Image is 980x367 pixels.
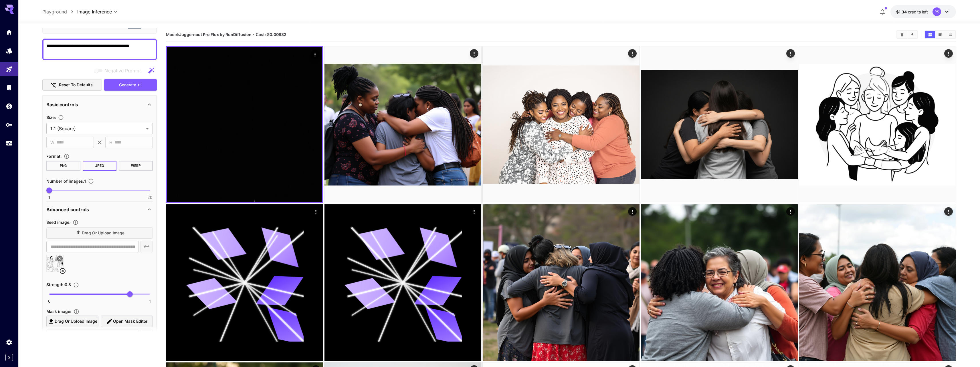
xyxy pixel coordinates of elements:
img: 1kFFI6gZ+ywAAAAASUVORK5CYII= [799,46,956,203]
div: Settings [6,339,13,346]
img: 2Q== [641,204,798,361]
span: 1 [48,195,50,200]
div: Library [6,84,13,91]
span: 1:1 (Square) [50,125,144,132]
span: $1.34 [896,9,908,14]
button: PNG [46,161,80,171]
span: Open Mask Editor [113,318,147,325]
span: Image Inference [77,8,112,15]
span: 0 [48,298,51,304]
button: Generate [104,79,157,91]
div: Show media in grid viewShow media in video viewShow media in list view [924,30,956,39]
p: Basic controls [46,101,78,108]
a: Playground [42,8,67,15]
div: Actions [470,207,478,216]
button: Upload a mask image to define the area to edit, or use the Mask Editor to create one from your se... [71,309,82,314]
span: Drag or upload image [55,318,97,325]
span: 20 [147,195,153,200]
button: Open Mask Editor [101,316,153,327]
div: Actions [786,207,795,216]
div: Actions [628,207,636,216]
div: Actions [786,49,795,58]
div: Actions [311,50,319,59]
button: WEBP [119,161,153,171]
b: Juggernaut Pro Flux by RunDiffusion [179,32,252,37]
button: Reset to defaults [42,79,102,91]
span: 1 [149,298,151,304]
div: Usage [6,140,13,147]
span: Negative prompts are not compatible with the selected model. [93,67,145,74]
span: Generate [119,81,136,89]
div: Playground [6,66,13,73]
button: JPEG [83,161,117,171]
div: Home [6,29,13,36]
div: $1.34074 [896,9,928,15]
div: Actions [944,207,953,216]
span: Strength : 0.8 [46,282,71,287]
div: Clear AllDownload All [896,30,918,39]
button: Specify how many images to generate in a single request. Each image generation will be charged se... [86,178,96,184]
img: 9k= [799,204,956,361]
div: PS [933,7,941,16]
button: Control the influence of the seedImage in the generated output [71,282,81,288]
button: Show media in video view [935,31,945,38]
span: Number of images : 1 [46,179,86,183]
div: Advanced controls [46,203,153,216]
button: $1.34074PS [890,5,956,18]
span: credits left [908,9,928,14]
b: 0.00832 [270,32,286,37]
button: Clear All [897,31,907,38]
button: Adjust the dimensions of the generated image by specifying its width and height in pixels, or sel... [56,115,66,120]
nav: breadcrumb [42,8,77,15]
div: Actions [944,49,953,58]
span: Mask image : [46,309,71,314]
button: Show media in grid view [925,31,935,38]
div: Wallet [6,103,13,110]
span: Cost: $ [256,32,286,37]
button: Expand sidebar [5,354,13,361]
div: Models [6,47,13,54]
span: Negative Prompt [104,67,141,74]
p: Advanced controls [46,206,89,213]
img: 9k= [167,47,322,202]
span: Model: [166,32,252,37]
div: Basic controls [46,98,153,111]
span: Format : [46,154,62,159]
img: 2Q== [483,46,640,203]
label: Drag or upload image [46,316,98,327]
button: Show media in list view [945,31,955,38]
button: Upload a reference image to guide the result. This is needed for Image-to-Image or Inpainting. Su... [70,220,81,225]
span: W [50,139,54,146]
img: 2Q== [641,46,798,203]
div: Actions [312,207,320,216]
div: Actions [470,49,478,58]
span: H [109,139,112,146]
img: 9k= [483,204,640,361]
span: Seed image : [46,220,70,225]
div: API Keys [6,121,13,128]
button: Download All [907,31,917,38]
button: Choose the file format for the output image. [62,153,72,159]
div: Actions [628,49,636,58]
div: Seed Image is required! [46,308,153,343]
img: Z [324,46,481,203]
span: Size : [46,115,56,120]
p: · [253,31,254,38]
